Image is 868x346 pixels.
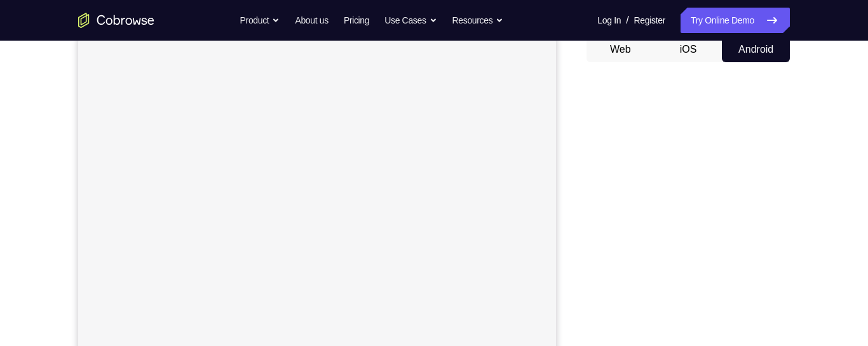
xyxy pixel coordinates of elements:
a: Go to the home page [78,13,154,28]
button: iOS [654,37,722,62]
a: Log In [597,8,621,33]
a: Pricing [344,8,369,33]
a: Register [634,8,665,33]
button: Product [240,8,280,33]
button: Android [722,37,790,62]
a: Try Online Demo [681,8,790,33]
button: Use Cases [384,8,437,33]
button: Resources [452,8,504,33]
a: About us [295,8,328,33]
button: Web [587,37,654,62]
span: / [626,13,628,28]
